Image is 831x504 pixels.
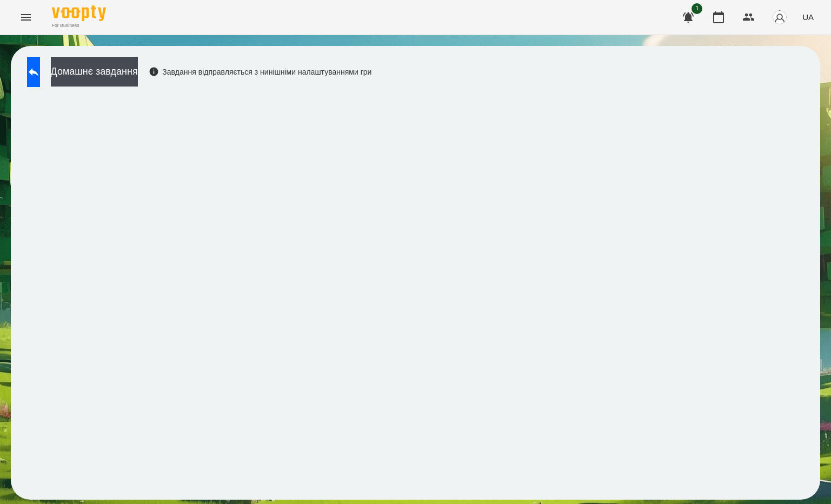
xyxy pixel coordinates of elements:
[692,3,702,14] span: 1
[52,5,106,21] img: Voopty Logo
[772,10,787,25] img: avatar_s.png
[13,4,39,30] button: Menu
[51,57,138,87] button: Домашнє завдання
[52,22,106,29] span: For Business
[802,11,814,23] span: UA
[798,7,818,27] button: UA
[149,67,372,77] div: Завдання відправляється з нинішніми налаштуваннями гри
